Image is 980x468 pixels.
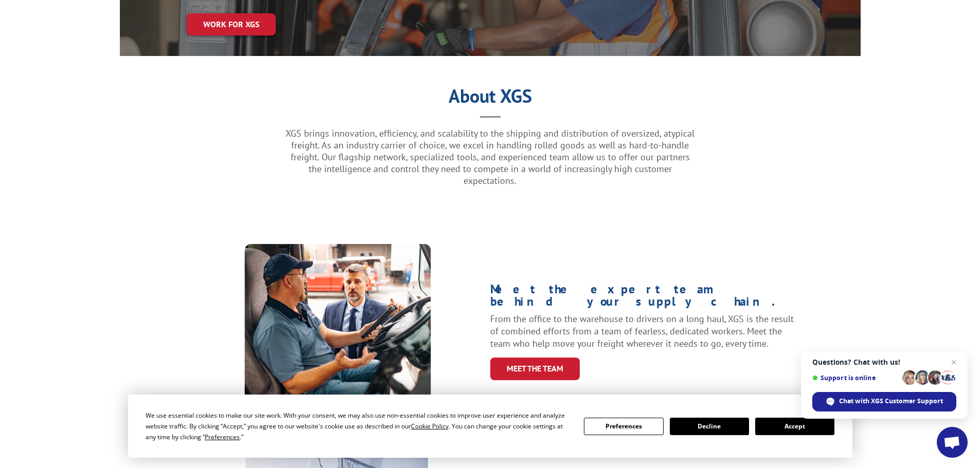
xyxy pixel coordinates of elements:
h1: Meet the expert team behind your supply chain. [490,283,795,313]
a: Work for XGS [187,13,276,35]
div: Cookie Consent Prompt [128,395,852,458]
button: Preferences [584,418,663,435]
span: Questions? Chat with us! [812,358,956,366]
span: Cookie Policy [411,422,449,430]
button: Accept [755,418,834,435]
a: Meet the Team [490,358,580,380]
div: We use essential cookies to make our site work. With your consent, we may also use non-essential ... [146,410,572,442]
p: From the office to the warehouse to drivers on a long haul, XGS is the result of combined efforts... [490,313,795,349]
h1: About XGS [120,89,861,108]
div: Open chat [937,427,968,458]
span: Chat with XGS Customer Support [839,397,943,406]
span: Close chat [948,356,960,368]
button: Decline [670,418,749,435]
span: Preferences [205,433,240,441]
img: XpressGlobal_MeettheTeam [244,244,431,419]
p: XGS brings innovation, efficiency, and scalability to the shipping and distribution of oversized,... [284,127,696,186]
div: Chat with XGS Customer Support [812,392,956,411]
span: Support is online [812,374,899,382]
